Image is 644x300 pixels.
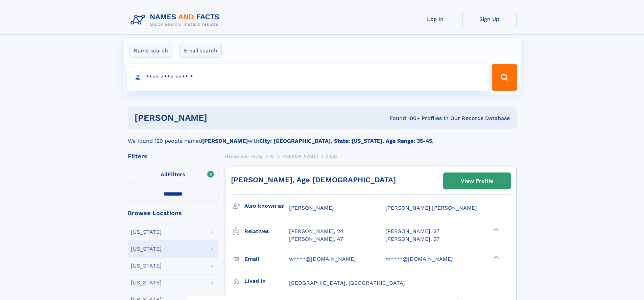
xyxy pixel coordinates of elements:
[289,280,405,286] span: [GEOGRAPHIC_DATA], [GEOGRAPHIC_DATA]
[128,129,517,145] div: We found 120 people named with .
[128,210,218,216] div: Browse Locations
[128,153,218,159] div: Filters
[408,11,462,27] a: Log In
[127,64,489,91] input: search input
[128,11,225,29] img: Logo Names and Facts
[289,228,343,235] a: [PERSON_NAME], 24
[282,154,318,159] span: [PERSON_NAME]
[131,246,162,252] div: [US_STATE]
[385,228,439,235] a: [PERSON_NAME], 27
[289,205,334,211] span: [PERSON_NAME]
[202,138,248,144] b: [PERSON_NAME]
[259,138,432,144] b: City: [GEOGRAPHIC_DATA], State: [US_STATE], Age Range: 35-45
[231,176,396,184] a: [PERSON_NAME], Age [DEMOGRAPHIC_DATA]
[244,226,289,237] h3: Relatives
[461,173,493,189] div: View Profile
[128,167,218,183] label: Filters
[289,235,343,243] a: [PERSON_NAME], 47
[385,205,477,211] span: [PERSON_NAME] [PERSON_NAME]
[492,64,517,91] button: Search Button
[326,154,337,159] span: Diego
[131,229,162,235] div: [US_STATE]
[444,173,510,189] a: View Profile
[462,11,517,27] a: Sign Up
[492,228,500,232] div: ❯
[161,171,168,178] span: All
[270,152,274,160] a: W
[244,275,289,287] h3: Lived in
[298,115,510,122] div: Found 100+ Profiles In Our Records Database
[270,154,274,159] span: W
[282,152,318,160] a: [PERSON_NAME]
[180,44,222,58] label: Email search
[129,44,172,58] label: Name search
[131,263,162,269] div: [US_STATE]
[385,235,439,243] a: [PERSON_NAME], 27
[244,200,289,212] h3: Also known as
[225,152,262,160] a: Names and Facts
[135,114,299,122] h1: [PERSON_NAME]
[244,253,289,265] h3: Email
[131,280,162,285] div: [US_STATE]
[492,255,500,259] div: ❯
